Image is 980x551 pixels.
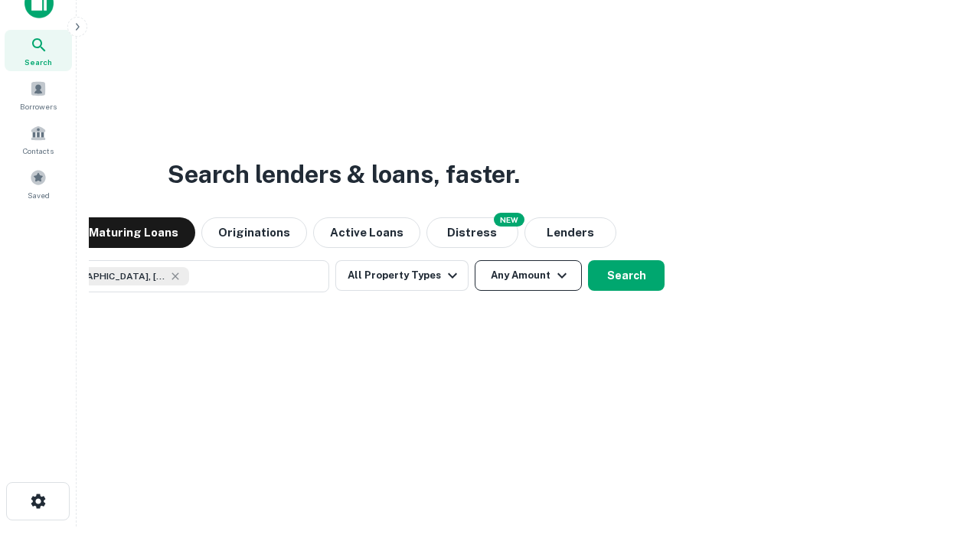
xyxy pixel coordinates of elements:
button: Originations [201,217,307,248]
a: Contacts [5,119,72,160]
button: Any Amount [475,260,582,291]
button: Active Loans [313,217,420,248]
div: NEW [494,213,524,227]
span: Borrowers [20,100,57,112]
iframe: Chat Widget [903,429,980,502]
button: All Property Types [335,260,469,291]
span: Saved [28,189,50,201]
span: [GEOGRAPHIC_DATA], [GEOGRAPHIC_DATA], [GEOGRAPHIC_DATA] [51,269,166,283]
button: Lenders [524,217,616,248]
button: Search [588,260,665,291]
span: Search [24,56,52,68]
button: [GEOGRAPHIC_DATA], [GEOGRAPHIC_DATA], [GEOGRAPHIC_DATA] [23,260,329,292]
h3: Search lenders & loans, faster. [168,156,520,193]
button: Search distressed loans with lien and other non-mortgage details. [426,217,518,248]
a: Search [5,30,72,71]
a: Borrowers [5,74,72,116]
span: Contacts [23,145,54,157]
button: Maturing Loans [72,217,195,248]
a: Saved [5,163,72,204]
